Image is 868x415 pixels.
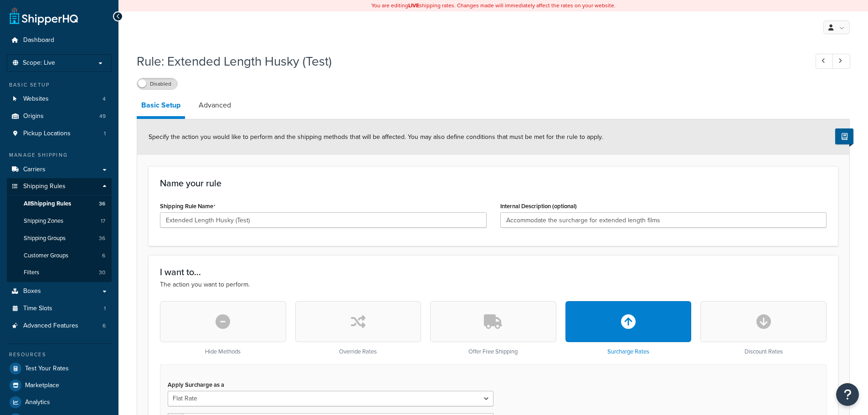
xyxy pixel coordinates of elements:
[7,91,112,108] a: Websites4
[24,269,39,277] span: Filters
[7,178,112,282] li: Shipping Rules
[160,267,827,277] h3: I want to...
[23,183,66,190] span: Shipping Rules
[23,95,49,103] span: Websites
[7,247,112,264] li: Customer Groups
[137,94,185,119] a: Basic Setup
[103,95,106,103] span: 4
[99,113,106,120] span: 49
[103,322,106,330] span: 6
[25,399,50,406] span: Analytics
[7,213,112,230] a: Shipping Zones17
[430,301,556,355] div: Offer Free Shipping
[7,230,112,247] a: Shipping Groups36
[7,351,112,359] div: Resources
[194,94,236,116] a: Advanced
[700,301,827,355] div: Discount Rates
[23,287,41,295] span: Boxes
[7,300,112,317] a: Time Slots1
[7,283,112,300] a: Boxes
[25,365,69,373] span: Test Your Rates
[23,113,44,120] span: Origins
[7,230,112,247] li: Shipping Groups
[160,203,216,210] label: Shipping Rule Name
[7,360,112,377] a: Test Your Rates
[24,252,68,260] span: Customer Groups
[137,52,799,70] h1: Rule: Extended Length Husky (Test)
[835,128,853,144] button: Show Help Docs
[104,305,106,313] span: 1
[24,235,66,242] span: Shipping Groups
[7,264,112,281] li: Filters
[408,1,419,10] b: LIVE
[7,195,112,212] a: AllShipping Rules36
[23,305,52,313] span: Time Slots
[99,235,105,242] span: 36
[7,264,112,281] a: Filters30
[7,32,112,49] a: Dashboard
[7,394,112,410] a: Analytics
[832,54,850,69] a: Next Record
[7,247,112,264] a: Customer Groups6
[7,377,112,394] a: Marketplace
[7,213,112,230] li: Shipping Zones
[99,269,105,277] span: 30
[500,203,577,210] label: Internal Description (optional)
[7,300,112,317] li: Time Slots
[99,200,105,208] span: 36
[7,108,112,125] li: Origins
[7,125,112,142] li: Pickup Locations
[7,178,112,195] a: Shipping Rules
[565,301,692,355] div: Surcharge Rates
[836,383,859,406] button: Open Resource Center
[816,54,833,69] a: Previous Record
[160,301,286,355] div: Hide Methods
[160,178,827,188] h3: Name your rule
[102,252,105,260] span: 6
[7,108,112,125] a: Origins49
[149,132,603,142] span: Specify the action you would like to perform and the shipping methods that will be affected. You ...
[168,381,224,388] label: Apply Surcharge as a
[23,130,71,138] span: Pickup Locations
[23,322,78,330] span: Advanced Features
[7,81,112,89] div: Basic Setup
[7,161,112,178] a: Carriers
[24,217,63,225] span: Shipping Zones
[160,280,827,290] p: The action you want to perform.
[23,59,55,67] span: Scope: Live
[137,78,177,89] label: Disabled
[104,130,106,138] span: 1
[7,318,112,334] li: Advanced Features
[7,318,112,334] a: Advanced Features6
[7,125,112,142] a: Pickup Locations1
[25,382,59,389] span: Marketplace
[295,301,421,355] div: Override Rates
[7,91,112,108] li: Websites
[23,36,54,44] span: Dashboard
[7,151,112,159] div: Manage Shipping
[101,217,105,225] span: 17
[23,166,46,174] span: Carriers
[24,200,71,208] span: All Shipping Rules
